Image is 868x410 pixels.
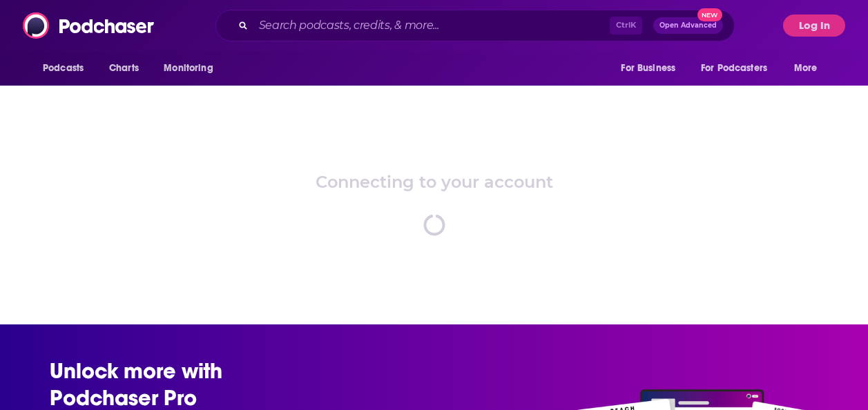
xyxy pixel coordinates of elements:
button: open menu [33,55,102,81]
span: More [794,59,818,78]
span: Charts [109,59,139,78]
button: open menu [611,55,693,81]
span: Open Advanced [659,22,717,29]
div: Search podcasts, credits, & more... [215,10,735,41]
span: New [697,8,722,21]
span: Monitoring [164,59,213,78]
button: Open AdvancedNew [653,17,723,34]
a: Charts [100,55,147,81]
input: Search podcasts, credits, & more... [253,14,610,37]
button: open menu [784,55,835,81]
img: Podchaser - Follow, Share and Rate Podcasts [23,12,155,39]
button: open menu [692,55,787,81]
button: open menu [154,55,231,81]
span: For Business [621,59,675,78]
div: Connecting to your account [316,172,553,192]
span: For Podcasters [701,59,767,78]
span: Ctrl K [610,17,642,35]
button: Log In [783,14,845,37]
span: Podcasts [43,59,84,78]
